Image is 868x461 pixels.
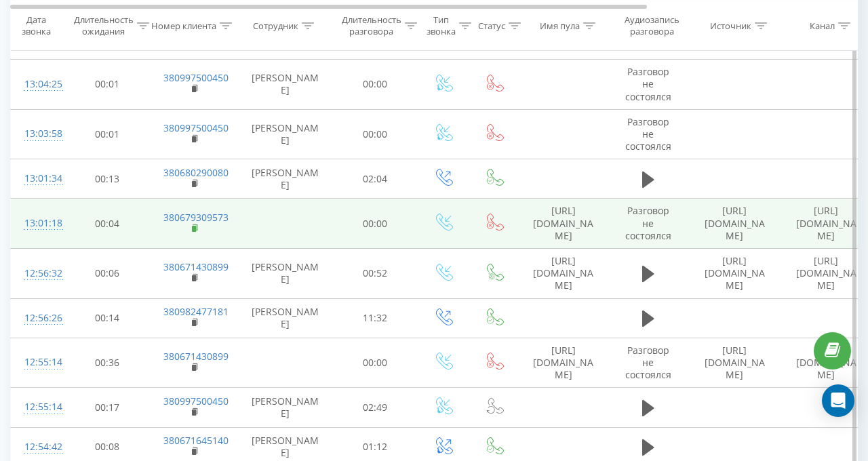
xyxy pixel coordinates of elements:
span: Разговор не состоялся [625,204,671,241]
td: 00:01 [65,109,150,159]
td: 00:00 [333,109,418,159]
div: Тип звонка [427,14,456,37]
td: [URL][DOMAIN_NAME] [519,199,608,249]
td: 00:04 [65,199,150,249]
div: Сотрудник [253,20,298,31]
div: Open Intercom Messenger [822,384,854,417]
div: 12:55:14 [24,394,52,420]
div: Длительность разговора [342,14,401,37]
div: 12:56:26 [24,305,52,332]
td: [PERSON_NAME] [238,249,333,299]
a: 380671645140 [163,434,229,447]
td: 00:52 [333,249,418,299]
span: Разговор не состоялся [625,65,671,102]
td: 00:13 [65,159,150,199]
div: 12:54:42 [24,434,52,460]
td: [URL][DOMAIN_NAME] [519,338,608,388]
td: 00:01 [65,60,150,110]
div: Источник [710,20,751,31]
div: Дата звонка [11,14,61,37]
td: [PERSON_NAME] [238,298,333,338]
td: 00:00 [333,338,418,388]
div: 13:04:25 [24,71,52,98]
div: 12:56:32 [24,260,52,287]
span: Разговор не состоялся [625,115,671,153]
td: 11:32 [333,298,418,338]
div: Аудиозапись разговора [619,14,685,37]
a: 380997500450 [163,71,229,84]
div: 13:03:58 [24,121,52,147]
td: [PERSON_NAME] [238,109,333,159]
td: [URL][DOMAIN_NAME] [689,249,781,299]
td: [URL][DOMAIN_NAME] [689,338,781,388]
div: Имя пула [540,20,580,31]
a: 380680290080 [163,166,229,179]
td: [PERSON_NAME] [238,159,333,199]
td: [PERSON_NAME] [238,60,333,110]
td: 00:14 [65,298,150,338]
div: Длительность ожидания [74,14,134,37]
div: Статус [478,20,505,31]
a: 380671430899 [163,260,229,273]
span: Разговор не состоялся [625,16,671,53]
td: [PERSON_NAME] [238,388,333,427]
div: 13:01:34 [24,165,52,192]
td: [URL][DOMAIN_NAME] [519,249,608,299]
a: 380997500450 [163,121,229,134]
a: 380679309573 [163,211,229,224]
div: 13:01:18 [24,210,52,237]
a: 380671430899 [163,350,229,363]
td: [URL][DOMAIN_NAME] [689,199,781,249]
span: Разговор не состоялся [625,344,671,381]
a: 380997500450 [163,395,229,407]
td: 00:17 [65,388,150,427]
div: Номер клиента [151,20,216,31]
a: 380982477181 [163,305,229,318]
td: 00:36 [65,338,150,388]
td: 00:00 [333,199,418,249]
div: 12:55:14 [24,349,52,376]
td: 02:04 [333,159,418,199]
td: 02:49 [333,388,418,427]
div: Канал [810,20,835,31]
td: 00:06 [65,249,150,299]
td: 00:00 [333,60,418,110]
